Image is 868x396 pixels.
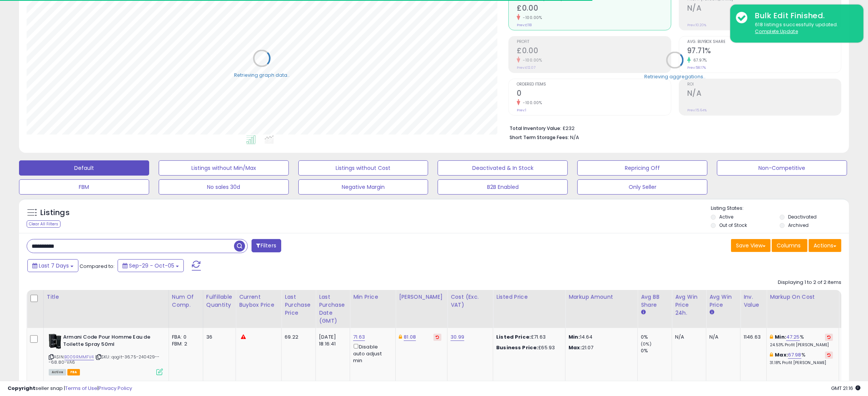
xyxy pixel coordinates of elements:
[353,342,390,364] div: Disable auto adjust min
[775,333,786,341] b: Min:
[80,263,115,270] span: Compared to:
[496,334,559,341] div: £71.63
[49,334,163,374] div: ASIN:
[298,179,428,195] button: Negative Margin
[159,160,289,176] button: Listings without Min/Max
[569,344,632,351] p: 21.07
[577,160,707,176] button: Repricing Off
[353,293,392,301] div: Min Price
[786,333,800,341] a: 47.25
[438,160,568,176] button: Deactivated & In Stock
[777,242,801,249] span: Columns
[641,309,645,316] small: Avg BB Share.
[717,160,847,176] button: Non-Competitive
[47,293,166,301] div: Title
[641,293,669,309] div: Avg BB Share
[831,385,860,392] span: 2025-10-13 21:16 GMT
[496,333,531,341] b: Listed Price:
[719,214,733,220] label: Active
[675,293,703,317] div: Avg Win Price 24h.
[767,290,839,328] th: The percentage added to the cost of goods (COGS) that forms the calculator for Min & Max prices.
[234,71,290,78] div: Retrieving graph data..
[206,334,230,341] div: 36
[772,239,807,252] button: Columns
[731,239,771,252] button: Save View
[641,334,672,341] div: 0%
[298,160,428,176] button: Listings without Cost
[49,354,160,365] span: | SKU: qogit-36.75-240429---68.80-VA6
[19,179,149,195] button: FBM
[40,208,70,218] h5: Listings
[744,293,763,309] div: Inv. value
[8,385,35,392] strong: Copyright
[65,385,97,392] a: Terms of Use
[775,351,788,358] b: Max:
[569,334,632,341] p: 14.64
[319,293,347,325] div: Last Purchase Date (GMT)
[788,222,809,228] label: Archived
[19,160,149,176] button: Default
[641,341,651,347] small: (0%)
[63,334,156,350] b: Armani Code Pour Homme Eau de Toilette Spray 50ml
[451,333,464,341] a: 30.99
[27,220,61,228] div: Clear All Filters
[159,179,289,195] button: No sales 30d
[27,259,78,272] button: Last 7 Days
[749,21,858,35] div: 618 listings successfully updated.
[451,293,490,309] div: Cost (Exc. VAT)
[709,309,714,316] small: Avg Win Price.
[755,28,798,35] u: Complete Update
[252,239,281,252] button: Filters
[239,293,278,309] div: Current Buybox Price
[744,334,761,341] div: 1146.63
[577,179,707,195] button: Only Seller
[709,334,734,341] div: N/A
[438,179,568,195] button: B2B Enabled
[778,279,841,286] div: Displaying 1 to 2 of 2 items
[8,385,132,392] div: seller snap | |
[809,239,841,252] button: Actions
[172,293,200,309] div: Num of Comp.
[770,360,833,366] p: 31.18% Profit [PERSON_NAME]
[569,333,580,341] strong: Min:
[770,352,833,366] div: %
[496,293,562,301] div: Listed Price
[770,342,833,348] p: 24.53% Profit [PERSON_NAME]
[285,334,310,341] div: 69.22
[496,344,538,351] b: Business Price:
[172,341,197,347] div: FBM: 2
[67,369,80,375] span: FBA
[129,262,174,269] span: Sep-29 - Oct-05
[711,205,849,212] p: Listing States:
[788,214,817,220] label: Deactivated
[788,351,801,359] a: 67.98
[719,222,747,228] label: Out of Stock
[399,293,444,301] div: [PERSON_NAME]
[569,344,582,351] strong: Max:
[496,344,559,351] div: £65.93
[172,334,197,341] div: FBA: 0
[319,334,344,347] div: [DATE] 18:16:41
[49,369,66,375] span: All listings currently available for purchase on Amazon
[569,293,634,301] div: Markup Amount
[770,334,833,348] div: %
[99,385,132,392] a: Privacy Policy
[285,293,312,317] div: Last Purchase Price
[770,293,836,301] div: Markup on Cost
[404,333,416,341] a: 81.08
[353,333,365,341] a: 71.63
[206,293,233,309] div: Fulfillable Quantity
[709,293,737,309] div: Avg Win Price
[644,73,706,80] div: Retrieving aggregations..
[749,10,858,21] div: Bulk Edit Finished.
[675,334,700,341] div: N/A
[39,262,69,269] span: Last 7 Days
[641,347,672,354] div: 0%
[118,259,184,272] button: Sep-29 - Oct-05
[49,334,61,349] img: 419Ct-GIbdL._SL40_.jpg
[64,354,94,360] a: B009RMMFV4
